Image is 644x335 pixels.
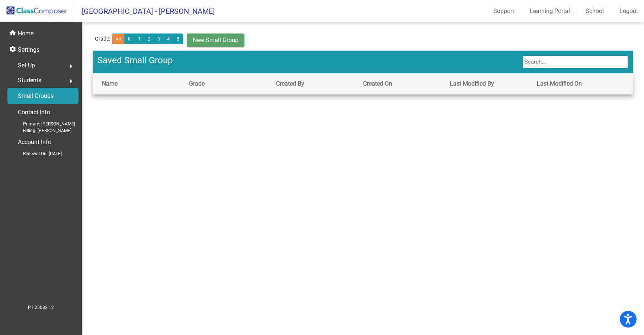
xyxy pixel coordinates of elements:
[580,5,610,17] a: School
[11,121,75,127] span: Primary: [PERSON_NAME]
[450,79,501,88] div: Last Modified By
[537,79,589,88] div: Last Modified On
[9,45,18,54] mat-icon: settings
[163,33,173,44] button: 4
[102,79,124,88] div: Name
[522,55,628,69] input: Search...
[18,45,39,54] p: Settings
[74,5,215,17] span: [GEOGRAPHIC_DATA] - [PERSON_NAME]
[524,5,576,17] a: Learning Portal
[450,79,494,88] div: Last Modified By
[487,5,520,17] a: Support
[18,60,35,71] span: Set Up
[18,107,50,118] p: Contact Info
[363,79,392,88] div: Created On
[613,5,644,17] a: Logout
[363,79,399,88] div: Created On
[189,79,205,88] div: Grade
[97,55,173,67] span: Saved Small Group
[18,75,41,86] span: Students
[18,137,51,147] p: Account Info
[11,150,62,157] span: Renewal On: [DATE]
[67,77,76,86] mat-icon: arrow_right
[187,33,244,47] button: New Small Group
[18,29,33,38] p: Home
[193,36,238,44] span: New Small Group
[144,33,154,44] button: 2
[276,79,304,88] div: Created By
[173,33,183,44] button: 5
[95,33,110,51] span: Grade:
[537,79,582,88] div: Last Modified On
[102,79,118,88] div: Name
[67,62,76,71] mat-icon: arrow_right
[11,127,71,134] span: Billing: [PERSON_NAME]
[124,33,135,44] button: K
[189,79,211,88] div: Grade
[9,29,18,38] mat-icon: home
[154,33,164,44] button: 3
[18,91,54,101] p: Small Groups
[134,33,144,44] button: 1
[112,33,125,44] button: All
[276,79,311,88] div: Created By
